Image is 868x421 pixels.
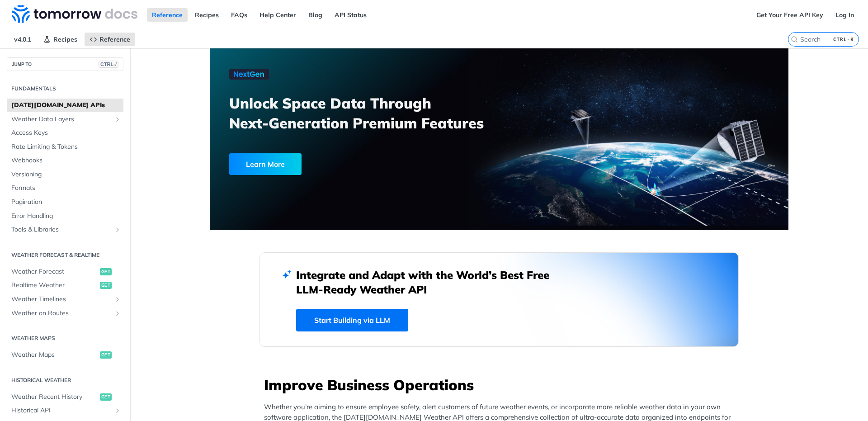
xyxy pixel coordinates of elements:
div: Learn More [229,153,302,175]
span: Error Handling [11,212,121,221]
h3: Improve Business Operations [264,375,739,395]
span: Weather Recent History [11,393,98,402]
a: [DATE][DOMAIN_NAME] APIs [7,99,123,112]
span: Realtime Weather [11,281,98,290]
span: Webhooks [11,156,121,165]
a: Error Handling [7,209,123,223]
span: Weather on Routes [11,309,112,318]
img: Tomorrow.io Weather API Docs [12,5,137,23]
span: get [100,393,112,401]
span: Pagination [11,198,121,207]
span: CTRL-/ [99,61,118,68]
h3: Unlock Space Data Through Next-Generation Premium Features [229,93,509,133]
a: FAQs [226,8,252,22]
a: Historical APIShow subpages for Historical API [7,404,123,417]
a: Help Center [255,8,301,22]
span: get [100,268,112,275]
a: Weather Mapsget [7,348,123,362]
a: Rate Limiting & Tokens [7,140,123,154]
span: Weather Data Layers [11,115,112,124]
a: Log In [830,8,859,22]
span: Rate Limiting & Tokens [11,142,121,151]
span: Tools & Libraries [11,225,112,234]
kbd: CTRL-K [831,35,856,44]
a: Tools & LibrariesShow subpages for Tools & Libraries [7,223,123,237]
a: Weather Data LayersShow subpages for Weather Data Layers [7,113,123,126]
svg: Search [791,36,798,43]
span: Versioning [11,170,121,179]
span: Weather Forecast [11,267,98,276]
h2: Weather Maps [7,334,123,342]
button: JUMP TOCTRL-/ [7,57,123,71]
span: v4.0.1 [9,33,36,46]
a: Reference [147,8,188,22]
span: Recipes [53,35,77,43]
a: Weather Forecastget [7,265,123,279]
button: Show subpages for Tools & Libraries [114,226,121,233]
a: Blog [303,8,327,22]
span: get [100,351,112,359]
span: Access Keys [11,128,121,137]
a: Weather TimelinesShow subpages for Weather Timelines [7,293,123,306]
a: Access Keys [7,126,123,140]
span: Historical API [11,406,112,415]
h2: Historical Weather [7,376,123,384]
a: Weather Recent Historyget [7,390,123,404]
span: get [100,282,112,289]
span: Formats [11,184,121,193]
span: [DATE][DOMAIN_NAME] APIs [11,101,121,110]
img: NextGen [229,69,269,80]
a: Webhooks [7,154,123,167]
button: Show subpages for Weather Timelines [114,296,121,303]
button: Show subpages for Weather on Routes [114,310,121,317]
a: Formats [7,181,123,195]
h2: Weather Forecast & realtime [7,251,123,259]
a: Weather on RoutesShow subpages for Weather on Routes [7,307,123,320]
a: Realtime Weatherget [7,279,123,292]
h2: Fundamentals [7,85,123,93]
a: Learn More [229,153,453,175]
a: API Status [330,8,372,22]
a: Versioning [7,168,123,181]
h2: Integrate and Adapt with the World’s Best Free LLM-Ready Weather API [296,268,563,297]
a: Start Building via LLM [296,309,408,331]
button: Show subpages for Weather Data Layers [114,116,121,123]
a: Get Your Free API Key [751,8,828,22]
button: Show subpages for Historical API [114,407,121,414]
a: Recipes [190,8,224,22]
a: Pagination [7,195,123,209]
span: Weather Maps [11,350,98,360]
span: Reference [99,35,130,43]
span: Weather Timelines [11,295,112,304]
a: Reference [85,33,135,46]
a: Recipes [38,33,82,46]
